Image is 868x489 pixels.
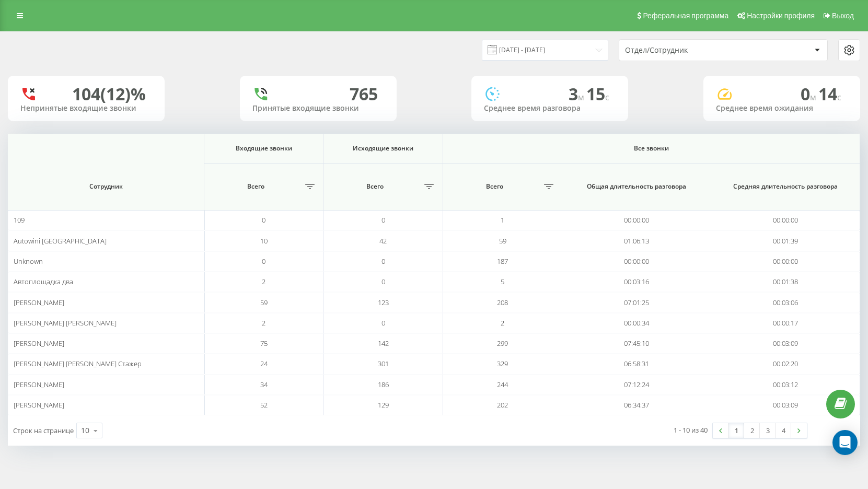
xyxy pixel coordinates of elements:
a: 3 [760,423,776,438]
span: Всего [329,182,421,191]
span: 2 [501,318,504,328]
a: 1 [728,423,744,438]
span: Выход [832,11,854,20]
span: 129 [378,400,389,410]
span: Всего [448,182,541,191]
td: 00:00:00 [711,251,860,272]
span: 3 [569,83,586,105]
span: c [605,91,609,103]
span: 10 [260,236,268,246]
span: 0 [381,215,385,225]
div: 104 (12)% [72,84,146,104]
span: м [810,91,818,103]
span: Общая длительность разговора [574,182,699,191]
td: 07:01:25 [562,292,711,312]
td: 00:00:34 [562,313,711,333]
span: 109 [14,215,25,225]
span: 0 [381,318,385,328]
span: 244 [497,380,508,389]
span: Всего [210,182,302,191]
td: 06:34:37 [562,395,711,415]
span: [PERSON_NAME] [14,298,64,307]
span: 187 [497,257,508,266]
span: 52 [260,400,268,410]
div: Отдел/Сотрудник [625,46,750,55]
span: 0 [381,277,385,286]
span: 2 [262,277,265,286]
a: 4 [776,423,791,438]
span: [PERSON_NAME] [14,380,64,389]
span: 202 [497,400,508,410]
span: 0 [381,257,385,266]
span: 15 [586,83,609,105]
span: 0 [801,83,818,105]
td: 00:00:00 [562,210,711,230]
span: [PERSON_NAME] [14,339,64,348]
span: Все звонки [468,144,834,153]
span: 1 [501,215,504,225]
span: Реферальная программа [643,11,728,20]
td: 00:00:00 [562,251,711,272]
span: Автоплощадка два [14,277,73,286]
span: Строк на странице [13,426,74,435]
div: Среднее время ожидания [716,104,848,113]
span: 142 [378,339,389,348]
span: 299 [497,339,508,348]
span: Unknown [14,257,43,266]
span: 0 [262,257,265,266]
span: 59 [499,236,506,246]
div: Open Intercom Messenger [832,430,858,455]
td: 00:01:38 [711,272,860,292]
a: 2 [744,423,760,438]
td: 00:03:06 [711,292,860,312]
span: 0 [262,215,265,225]
span: 24 [260,359,268,368]
span: [PERSON_NAME] [PERSON_NAME] Стажер [14,359,142,368]
td: 00:00:17 [711,313,860,333]
span: Исходящие звонки [334,144,432,153]
span: [PERSON_NAME] [PERSON_NAME] [14,318,117,328]
td: 00:03:16 [562,272,711,292]
td: 07:12:24 [562,375,711,395]
div: 10 [81,425,89,436]
span: 186 [378,380,389,389]
div: Принятые входящие звонки [252,104,384,113]
span: Входящие звонки [215,144,313,153]
span: Autowini [GEOGRAPHIC_DATA] [14,236,107,246]
span: [PERSON_NAME] [14,400,64,410]
td: 06:58:31 [562,354,711,374]
td: 00:02:20 [711,354,860,374]
span: 34 [260,380,268,389]
span: 123 [378,298,389,307]
span: 59 [260,298,268,307]
td: 00:03:09 [711,395,860,415]
span: Сотрудник [22,182,190,191]
td: 07:45:10 [562,333,711,354]
span: Средняя длительность разговора [723,182,848,191]
span: 14 [818,83,841,105]
div: 1 - 10 из 40 [674,425,708,435]
span: c [837,91,841,103]
div: Среднее время разговора [484,104,616,113]
span: 208 [497,298,508,307]
span: 5 [501,277,504,286]
span: м [578,91,586,103]
div: 765 [350,84,378,104]
span: 75 [260,339,268,348]
span: 42 [379,236,387,246]
span: 329 [497,359,508,368]
td: 00:01:39 [711,230,860,251]
td: 00:03:09 [711,333,860,354]
td: 01:06:13 [562,230,711,251]
div: Непринятые входящие звонки [20,104,152,113]
span: Настройки профиля [747,11,815,20]
td: 00:03:12 [711,375,860,395]
td: 00:00:00 [711,210,860,230]
span: 2 [262,318,265,328]
span: 301 [378,359,389,368]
